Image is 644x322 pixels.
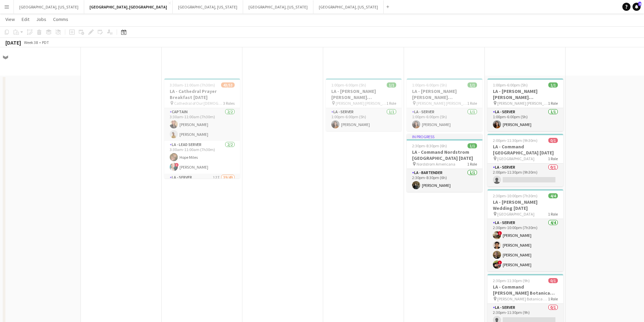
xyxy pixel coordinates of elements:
[487,199,563,211] h3: LA - [PERSON_NAME] Wedding [DATE]
[386,101,396,106] span: 1 Role
[36,16,46,22] span: Jobs
[497,156,534,161] span: [GEOGRAPHIC_DATA]
[170,82,215,88] span: 3:30am-11:00am (7h30m)
[497,101,548,106] span: [PERSON_NAME] [PERSON_NAME] Hills
[407,134,482,192] app-job-card: In progress2:30pm-8:30pm (6h)1/1LA - Command Nordstrom [GEOGRAPHIC_DATA] [DATE] Nordstrom America...
[53,16,68,22] span: Comms
[164,141,240,174] app-card-role: LA - Lead Server2/23:30am-11:00am (7h30m)Hope Miles![PERSON_NAME]
[548,278,558,283] span: 0/1
[493,82,528,88] span: 1:00pm-6:00pm (5h)
[336,101,386,106] span: [PERSON_NAME] [PERSON_NAME] Hills
[548,193,558,198] span: 4/4
[19,15,32,24] a: Edit
[467,162,477,167] span: 1 Role
[633,3,641,11] a: 4
[487,134,563,187] app-job-card: 2:00pm-11:30pm (9h30m)0/1LA - Command [GEOGRAPHIC_DATA] [DATE] [GEOGRAPHIC_DATA]1 RoleLA - Server...
[164,78,240,178] app-job-card: 3:30am-11:00am (7h30m)43/53LA - Cathedral Prayer Breakfast [DATE] Cathedral of Our [DEMOGRAPHIC_D...
[487,108,563,131] app-card-role: LA - Server1/11:00pm-6:00pm (5h)[PERSON_NAME]
[84,0,173,14] button: [GEOGRAPHIC_DATA], [GEOGRAPHIC_DATA]
[243,0,313,14] button: [GEOGRAPHIC_DATA], [US_STATE]
[22,40,39,45] span: Week 38
[407,88,482,100] h3: LA - [PERSON_NAME] [PERSON_NAME][GEOGRAPHIC_DATA] [DATE]
[387,82,396,88] span: 1/1
[497,296,548,301] span: [PERSON_NAME] Botanica Garden
[638,2,641,6] span: 4
[164,88,240,100] h3: LA - Cathedral Prayer Breakfast [DATE]
[164,108,240,141] app-card-role: Captain2/23:30am-11:00am (7h30m)[PERSON_NAME][PERSON_NAME]
[175,163,179,167] span: !
[493,193,538,198] span: 2:30pm-10:00pm (7h30m)
[487,88,563,100] h3: LA - [PERSON_NAME] [PERSON_NAME][GEOGRAPHIC_DATA] [DATE]
[498,261,502,265] span: !
[487,219,563,271] app-card-role: LA - Server4/42:30pm-10:00pm (7h30m)![PERSON_NAME][PERSON_NAME][PERSON_NAME]![PERSON_NAME]
[221,82,235,88] span: 43/53
[50,15,71,24] a: Comms
[313,0,384,14] button: [GEOGRAPHIC_DATA], [US_STATE]
[223,101,235,106] span: 3 Roles
[3,15,18,24] a: View
[548,82,558,88] span: 1/1
[407,78,482,131] app-job-card: 1:00pm-6:00pm (5h)1/1LA - [PERSON_NAME] [PERSON_NAME][GEOGRAPHIC_DATA] [DATE] [PERSON_NAME] [PERS...
[497,212,534,217] span: [GEOGRAPHIC_DATA]
[416,101,467,106] span: [PERSON_NAME] [PERSON_NAME] Hills
[493,278,530,283] span: 2:30pm-11:30pm (9h)
[5,39,21,46] div: [DATE]
[548,101,558,106] span: 1 Role
[468,143,477,148] span: 1/1
[412,143,447,148] span: 2:30pm-8:30pm (6h)
[5,16,15,22] span: View
[174,101,223,106] span: Cathedral of Our [DEMOGRAPHIC_DATA] of the Angels
[548,156,558,161] span: 1 Role
[493,138,538,143] span: 2:00pm-11:30pm (9h30m)
[326,108,402,131] app-card-role: LA - Server1/11:00pm-6:00pm (5h)[PERSON_NAME]
[548,212,558,217] span: 1 Role
[487,78,563,131] app-job-card: 1:00pm-6:00pm (5h)1/1LA - [PERSON_NAME] [PERSON_NAME][GEOGRAPHIC_DATA] [DATE] [PERSON_NAME] [PERS...
[14,0,84,14] button: [GEOGRAPHIC_DATA], [US_STATE]
[407,149,482,161] h3: LA - Command Nordstrom [GEOGRAPHIC_DATA] [DATE]
[416,162,455,167] span: Nordstrom Americana
[487,144,563,156] h3: LA - Command [GEOGRAPHIC_DATA] [DATE]
[468,82,477,88] span: 1/1
[412,82,447,88] span: 1:00pm-6:00pm (5h)
[467,101,477,106] span: 1 Role
[42,40,49,45] div: PDT
[407,169,482,192] app-card-role: LA - Bartender1/12:30pm-8:30pm (6h)[PERSON_NAME]
[22,16,29,22] span: Edit
[326,88,402,100] h3: LA - [PERSON_NAME] [PERSON_NAME][GEOGRAPHIC_DATA] [DATE]
[548,138,558,143] span: 0/1
[326,78,402,131] app-job-card: 1:00pm-6:00pm (5h)1/1LA - [PERSON_NAME] [PERSON_NAME][GEOGRAPHIC_DATA] [DATE] [PERSON_NAME] [PERS...
[487,284,563,296] h3: LA - Command [PERSON_NAME] Botanica [DATE]
[487,164,563,187] app-card-role: LA - Server0/12:00pm-11:30pm (9h30m)
[407,134,482,139] div: In progress
[407,108,482,131] app-card-role: LA - Server1/11:00pm-6:00pm (5h)[PERSON_NAME]
[487,189,563,271] app-job-card: 2:30pm-10:00pm (7h30m)4/4LA - [PERSON_NAME] Wedding [DATE] [GEOGRAPHIC_DATA]1 RoleLA - Server4/42...
[548,296,558,301] span: 1 Role
[173,0,243,14] button: [GEOGRAPHIC_DATA], [US_STATE]
[498,231,502,235] span: !
[33,15,49,24] a: Jobs
[331,82,366,88] span: 1:00pm-6:00pm (5h)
